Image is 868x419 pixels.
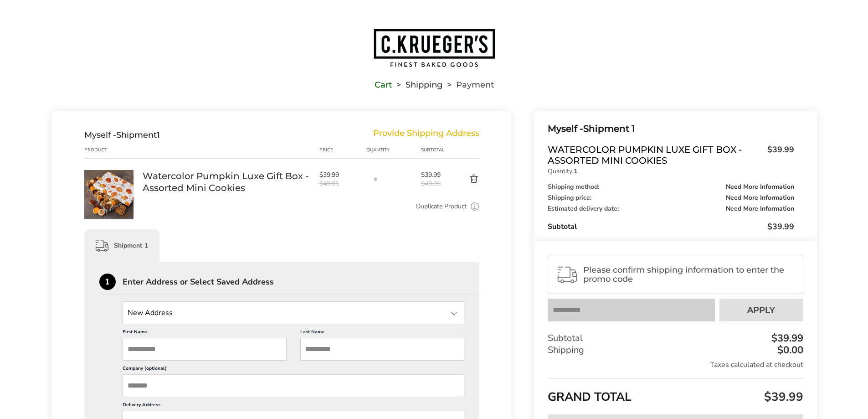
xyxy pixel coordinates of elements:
a: Go to home page [51,28,817,68]
div: 1 [99,274,116,290]
button: Delete product [447,174,479,185]
span: Myself - [548,123,583,134]
img: Watercolor Pumpkin Luxe Gift Box - Assorted Mini Cookies [84,170,134,219]
div: Subtotal [548,221,794,232]
button: Apply [719,299,803,321]
span: Need More Information [726,206,794,212]
a: Duplicate Product [416,202,467,212]
div: Shipment 1 [548,121,794,136]
div: Shipment [84,130,160,140]
label: Company (optional) [123,365,465,374]
div: Quantity [366,146,421,154]
label: Delivery Address [123,402,465,411]
span: $39.99 [421,171,447,179]
input: Company [123,374,465,397]
input: First Name [123,338,287,361]
span: Watercolor Pumpkin Luxe Gift Box - Assorted Mini Cookies [548,144,762,166]
label: First Name [123,329,287,338]
a: Watercolor Pumpkin Luxe Gift Box - Assorted Mini Cookies [84,170,134,178]
div: Shipping [548,344,803,356]
span: Need More Information [726,195,794,201]
span: $49.95 [319,179,362,188]
div: Subtotal [548,332,803,344]
span: $49.95 [421,179,447,188]
div: Product [84,146,143,154]
input: Last Name [300,338,464,361]
a: Watercolor Pumpkin Luxe Gift Box - Assorted Mini Cookies [143,170,310,194]
input: State [123,301,465,324]
div: Provide Shipping Address [373,130,479,140]
div: $0.00 [775,345,803,355]
p: Quantity: [548,168,794,175]
li: Shipping [392,82,442,88]
span: Myself - [84,130,116,140]
span: Apply [747,306,775,314]
div: Shipment 1 [84,229,159,262]
span: Payment [456,82,494,88]
span: $39.99 [762,389,803,405]
span: 1 [157,130,160,140]
span: $39.99 [763,144,794,164]
div: Enter Address or Select Saved Address [123,278,480,286]
strong: 1 [574,167,577,176]
span: $39.99 [767,221,794,232]
span: Need More Information [726,184,794,190]
div: Shipping price: [548,195,794,201]
a: Watercolor Pumpkin Luxe Gift Box - Assorted Mini Cookies$39.99 [548,144,794,166]
div: $39.99 [769,333,803,343]
span: $39.99 [319,171,362,179]
div: Price [319,146,367,154]
input: Quantity input [366,170,385,188]
div: Shipping method: [548,184,794,190]
label: Last Name [300,329,464,338]
span: Please confirm shipping information to enter the promo code [583,265,795,284]
a: Cart [375,82,392,88]
div: GRAND TOTAL [548,378,803,408]
div: Taxes calculated at checkout [548,360,803,370]
img: C.KRUEGER'S [373,28,496,68]
div: Estimated delivery date: [548,206,794,212]
div: Subtotal [421,146,447,154]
